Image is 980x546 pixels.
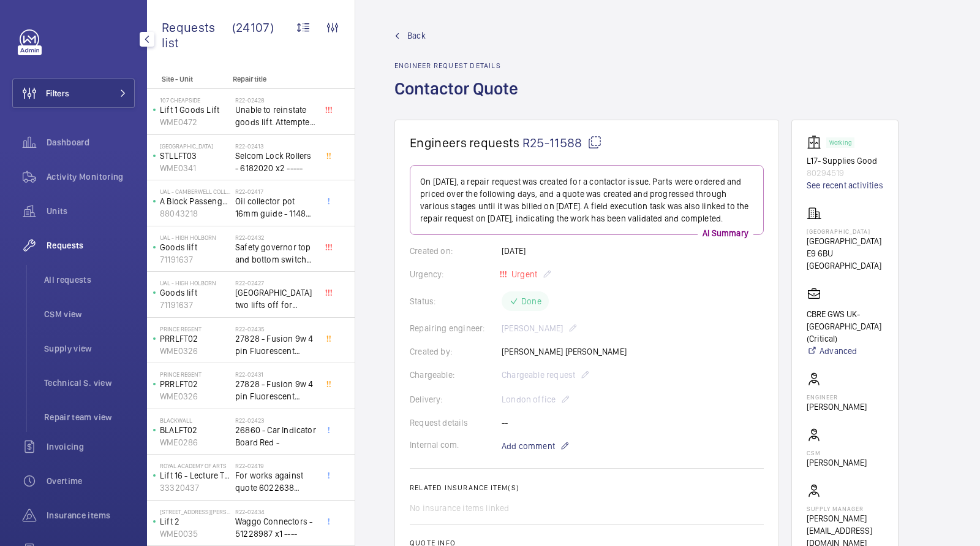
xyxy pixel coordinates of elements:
p: Prince Regent [160,371,230,378]
p: Goods lift [160,241,230,253]
p: [GEOGRAPHIC_DATA] [160,142,230,150]
span: Unable to reinstate goods lift. Attempted to swap control boards with PL2, no difference. Technic... [235,104,316,128]
p: Working [829,140,851,145]
p: UAL - High Holborn [160,279,230,286]
p: AI Summary [698,227,753,239]
span: Oil collector pot 16mm guide - 11482 x2 [235,195,316,220]
span: 26860 - Car Indicator Board Red - [235,424,316,448]
span: Add comment [502,440,555,452]
p: 33320437 [160,482,230,494]
span: Safety governor top and bottom switches not working from an immediate defect. Lift passenger lift... [235,241,316,266]
p: WME0286 [160,436,230,448]
h2: Related insurance item(s) [410,483,764,492]
h2: R22-02423 [235,417,316,424]
p: 71191637 [160,253,230,266]
span: Requests list [162,20,232,50]
h2: R22-02427 [235,279,316,286]
span: Filters [46,87,69,99]
span: Units [47,205,135,217]
p: Goods lift [160,286,230,299]
p: Lift 1 Goods Lift [160,104,230,116]
h2: R22-02413 [235,142,316,150]
span: Back [407,29,426,42]
p: 80294519 [807,167,883,179]
p: PRRLFT02 [160,378,230,390]
h2: R22-02435 [235,325,316,333]
p: WME0341 [160,162,230,174]
span: Technical S. view [44,377,135,389]
p: A Block Passenger Lift 2 (B) L/H [160,195,230,207]
span: 27828 - Fusion 9w 4 pin Fluorescent Lamp / Bulb - Used on Prince regent lift No2 car top test con... [235,378,316,402]
h2: R22-02419 [235,462,316,469]
p: CSM [807,449,867,456]
a: Advanced [807,345,883,357]
p: WME0472 [160,116,230,128]
p: [PERSON_NAME] [807,401,867,413]
p: 88043218 [160,207,230,220]
span: R25-11588 [522,135,602,150]
span: Repair team view [44,411,135,423]
p: WME0326 [160,345,230,357]
p: L17- Supplies Good [807,155,883,167]
p: BLALFT02 [160,424,230,436]
p: Lift 2 [160,515,230,528]
span: Insurance items [47,509,135,521]
span: Invoicing [47,440,135,453]
p: [STREET_ADDRESS][PERSON_NAME] [160,508,230,515]
span: Supply view [44,342,135,355]
span: Dashboard [47,136,135,148]
span: Overtime [47,475,135,487]
span: 27828 - Fusion 9w 4 pin Fluorescent Lamp / Bulb - Used on Prince regent lift No2 car top test con... [235,333,316,357]
p: 71191637 [160,299,230,311]
h2: R22-02432 [235,234,316,241]
span: Engineers requests [410,135,520,150]
span: Waggo Connectors - 51228987 x1 ---- [235,515,316,540]
p: Prince Regent [160,325,230,333]
p: E9 6BU [GEOGRAPHIC_DATA] [807,247,883,272]
span: [GEOGRAPHIC_DATA] two lifts off for safety governor rope switches at top and bottom. Immediate de... [235,286,316,311]
span: For works against quote 6022638 @£2197.00 [235,469,316,494]
img: elevator.svg [807,135,826,150]
p: Lift 16 - Lecture Theater Disabled Lift ([PERSON_NAME]) ([GEOGRAPHIC_DATA] ) [160,469,230,482]
p: PRRLFT02 [160,333,230,345]
p: CBRE GWS UK- [GEOGRAPHIC_DATA] (Critical) [807,308,883,345]
h2: R22-02428 [235,96,316,104]
p: On [DATE], a repair request was created for a contactor issue. Parts were ordered and priced over... [420,175,753,225]
p: Engineer [807,393,867,401]
p: UAL - High Holborn [160,234,230,241]
span: Requests [47,239,135,252]
a: See recent activities [807,179,883,191]
p: 107 Cheapside [160,96,230,104]
p: [GEOGRAPHIC_DATA] [807,235,883,247]
p: Repair title [233,75,314,83]
span: Activity Monitoring [47,171,135,183]
p: UAL - Camberwell College of Arts [160,188,230,195]
p: Blackwall [160,417,230,424]
p: Supply manager [807,505,883,512]
p: WME0326 [160,390,230,402]
h2: R22-02417 [235,188,316,195]
h2: Engineer request details [394,61,526,70]
h2: R22-02434 [235,508,316,515]
span: CSM view [44,308,135,320]
h1: Contactor Quote [394,77,526,120]
p: STLLFT03 [160,150,230,162]
p: royal academy of arts [160,462,230,469]
span: All requests [44,274,135,286]
p: [GEOGRAPHIC_DATA] [807,228,883,235]
p: WME0035 [160,528,230,540]
button: Filters [12,79,135,108]
p: [PERSON_NAME] [807,456,867,469]
span: Selcom Lock Rollers - 6182020 x2 ----- [235,150,316,174]
p: Site - Unit [147,75,228,83]
h2: R22-02431 [235,371,316,378]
